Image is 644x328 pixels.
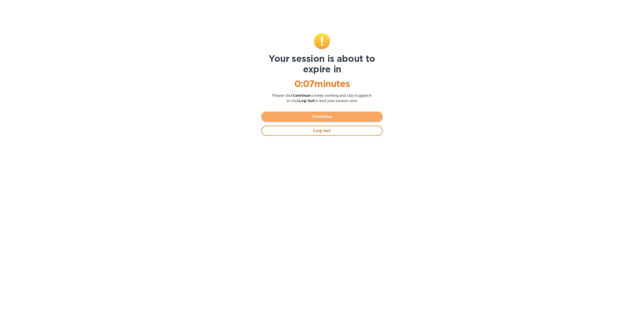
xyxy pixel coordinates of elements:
button: Continue [261,112,383,122]
b: Continue [293,93,310,98]
button: Log out [261,126,383,136]
h1: 0 : 07 minutes [261,78,383,89]
span: Log out [266,128,378,134]
span: Continue [265,114,379,120]
h1: Your session is about to expire in [261,53,383,74]
b: Log Out [299,99,314,103]
p: Please click to keep working and stay logged in or click to end your session now. [261,93,383,104]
